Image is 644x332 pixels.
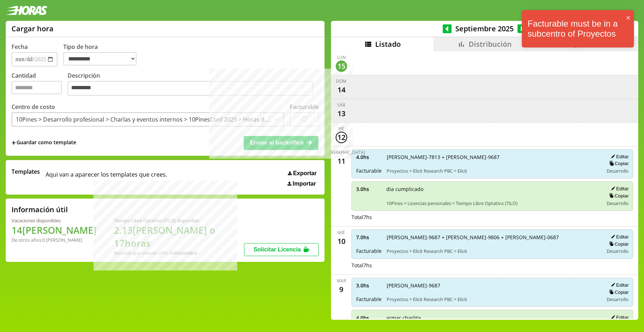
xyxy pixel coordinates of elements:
span: Facturable [356,296,382,303]
div: Facturable must be in a subcentro of Proyectos [525,13,626,45]
h2: Información útil [11,205,68,214]
div: Vacaciones disponibles [11,217,97,224]
button: Copiar [607,193,629,199]
button: Copiar [607,289,629,295]
span: Solicitar Licencia [253,246,301,253]
span: Desarrollo [607,248,629,254]
button: Editar [609,154,629,160]
span: [PERSON_NAME]-9687 [387,282,599,289]
span: Facturable [356,247,382,254]
div: 15 [336,60,347,72]
div: lun [337,54,346,60]
span: Templates [11,168,40,176]
span: armar charlita [386,314,599,321]
div: De otros años: 0 [PERSON_NAME] [11,237,97,243]
label: Facturable [290,103,319,111]
textarea: Descripción [68,81,313,96]
div: 14 [336,84,347,96]
span: Distribución [469,39,512,49]
button: Editar [609,186,629,192]
span: Facturable [356,167,382,174]
span: + [11,139,16,147]
span: Importar [293,181,316,187]
select: Tipo de hora [63,52,137,65]
span: Exportar [293,170,317,177]
label: Cantidad [11,72,68,98]
button: Enviar al backoffice [244,136,318,150]
span: +Guardar como template [11,139,76,147]
button: close [626,13,631,23]
label: Tipo de hora [63,43,142,67]
span: Proyectos > Elicit Research PBC > Elicit [387,296,599,303]
label: Centro de costo [11,103,55,111]
button: Editar [609,314,629,320]
span: Desarrollo [607,200,629,206]
div: Total 7 hs [351,262,634,269]
button: Solicitar Licencia [244,243,319,256]
div: vie [338,126,344,132]
span: Listado [375,39,401,49]
span: 3.0 hs [356,186,381,192]
button: Editar [609,282,629,288]
b: Diciembre [174,250,197,256]
span: Proyectos > Elicit Research PBC > Elicit [387,248,599,254]
button: Copiar [607,241,629,247]
div: 12 [336,132,347,143]
h1: Cargar hora [11,24,54,33]
button: Editar [609,234,629,240]
div: scrollable content [331,51,638,319]
div: 10 [336,236,347,247]
div: mié [337,229,345,236]
input: Cantidad [11,81,62,94]
div: Total 7 hs [351,214,634,220]
span: Septiembre 2025 [452,24,517,33]
span: Aqui van a aparecer los templates que crees. [46,168,167,187]
span: 4.0 hs [356,154,382,160]
h1: 2.13 [PERSON_NAME] o 17 horas [114,224,244,250]
span: Enviar al backoffice [250,140,304,146]
div: mar [337,278,346,284]
span: 10Pines > Licencias personales > Tiempo Libre Optativo (TiLO) [386,200,599,206]
span: Desarrollo [607,296,629,303]
span: [PERSON_NAME]-7813 + [PERSON_NAME]-9687 [387,154,599,160]
div: Recordá que vencen a fin de [114,250,244,256]
span: Desarrollo [607,168,629,174]
span: Proyectos > Elicit Research PBC > Elicit [387,168,599,174]
label: Fecha [11,43,28,51]
div: Tiempo Libre Optativo (TiLO) disponible [114,217,244,224]
div: 13 [336,108,347,119]
div: dom [336,78,346,84]
label: Descripción [68,72,319,98]
span: dia cumplicado [386,186,599,192]
span: 4.0 hs [356,314,381,321]
button: Exportar [286,170,319,177]
div: [DEMOGRAPHIC_DATA] [318,149,365,155]
div: 10Pines > Desarrollo profesional > Charlas y eventos internos > 10PinesConf 2025 > Horas de la co... [16,115,271,123]
span: 7.0 hs [356,234,382,241]
div: 9 [336,284,347,295]
img: logotipo [6,6,47,15]
div: 11 [336,155,347,167]
h1: 14 [PERSON_NAME] [11,224,97,237]
div: sáb [337,102,345,108]
span: 3.0 hs [356,282,382,289]
button: Copiar [607,160,629,167]
span: [PERSON_NAME]-9687 + [PERSON_NAME]-9806 + [PERSON_NAME]-0687 [387,234,599,241]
